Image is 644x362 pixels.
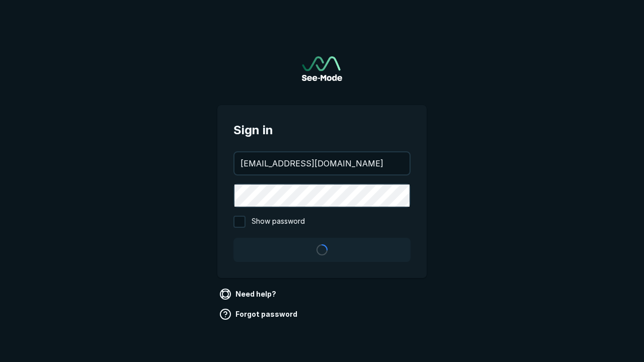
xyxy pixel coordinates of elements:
span: Show password [252,216,305,228]
input: your@email.com [234,152,410,174]
span: Sign in [233,121,411,139]
a: Forgot password [217,306,301,322]
a: Need help? [217,286,280,302]
a: Go to sign in [302,56,342,81]
img: See-Mode Logo [302,56,342,81]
